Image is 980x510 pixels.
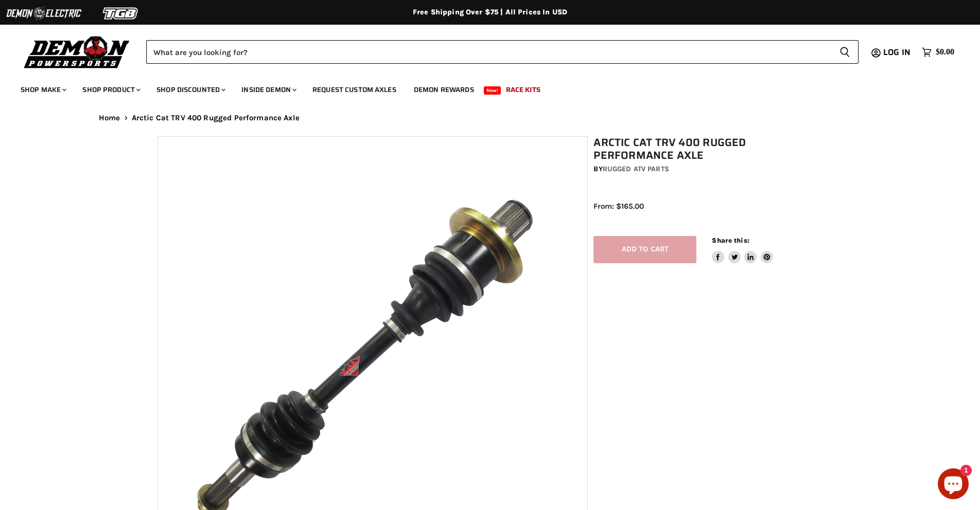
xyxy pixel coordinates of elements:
[712,236,749,244] span: Share this:
[935,468,972,502] inbox-online-store-chat: Shopify online store chat
[75,79,147,100] a: Shop Product
[883,46,911,59] span: Log in
[5,4,82,23] img: Demon Electric Logo 2
[13,79,73,100] a: Shop Make
[879,48,917,57] a: Log in
[132,114,300,122] span: Arctic Cat TRV 400 Rugged Performance Axle
[406,79,482,100] a: Demon Rewards
[603,165,669,173] a: Rugged ATV Parts
[484,86,501,95] span: New!
[21,33,133,70] img: Demon Powersports
[498,79,548,100] a: Race Kits
[917,45,959,60] a: $0.00
[146,40,831,64] input: Search
[149,79,232,100] a: Shop Discounted
[593,202,644,211] span: From: $165.00
[78,8,902,17] div: Free Shipping Over $75 | All Prices In USD
[305,79,404,100] a: Request Custom Axles
[146,40,859,64] form: Product
[82,4,160,23] img: TGB Logo 2
[712,236,773,263] aside: Share this:
[78,114,902,122] nav: Breadcrumbs
[831,40,859,64] button: Search
[936,47,954,57] span: $0.00
[99,114,120,122] a: Home
[13,75,952,100] ul: Main menu
[593,163,828,175] div: by
[593,136,828,162] h1: Arctic Cat TRV 400 Rugged Performance Axle
[234,79,303,100] a: Inside Demon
